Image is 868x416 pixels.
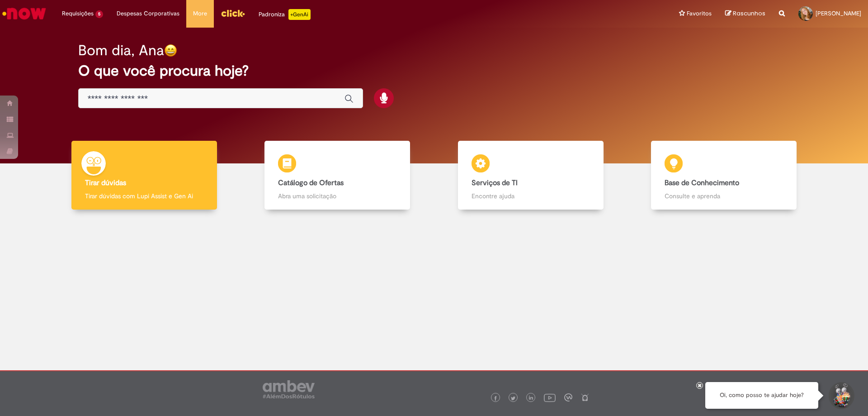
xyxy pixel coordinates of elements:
b: Base de Conhecimento [665,178,739,187]
b: Tirar dúvidas [85,178,126,187]
img: click_logo_yellow_360x200.png [221,6,245,20]
img: logo_footer_facebook.png [493,396,498,401]
img: ServiceNow [1,5,47,23]
a: Tirar dúvidas Tirar dúvidas com Lupi Assist e Gen Ai [47,141,241,210]
span: Requisições [62,9,94,18]
img: logo_footer_youtube.png [544,392,556,403]
span: Favoritos [687,9,712,18]
span: More [193,9,207,18]
span: Rascunhos [733,9,765,18]
p: Abra uma solicitação [278,191,396,201]
b: Serviços de TI [472,178,518,187]
p: +GenAi [288,9,311,20]
a: Serviços de TI Encontre ajuda [434,141,627,210]
img: logo_footer_twitter.png [511,396,515,401]
a: Rascunhos [725,10,765,18]
img: logo_footer_workplace.png [564,393,572,402]
span: [PERSON_NAME] [816,10,861,17]
h2: Bom dia, Ana [78,43,164,58]
span: Despesas Corporativas [117,9,179,18]
p: Consulte e aprenda [665,191,783,201]
span: 5 [95,10,103,18]
button: Iniciar Conversa de Suporte [827,382,854,409]
img: logo_footer_naosei.png [581,393,589,402]
h2: O que você procura hoje? [78,63,790,79]
a: Catálogo de Ofertas Abra uma solicitação [241,141,434,210]
div: Padroniza [259,9,311,20]
p: Tirar dúvidas com Lupi Assist e Gen Ai [85,191,203,201]
img: happy-face.png [164,44,177,57]
img: logo_footer_linkedin.png [529,396,533,401]
div: Oi, como posso te ajudar hoje? [705,382,818,409]
p: Encontre ajuda [472,191,590,201]
b: Catálogo de Ofertas [278,178,344,187]
img: logo_footer_ambev_rotulo_gray.png [263,380,315,398]
a: Base de Conhecimento Consulte e aprenda [627,141,821,210]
